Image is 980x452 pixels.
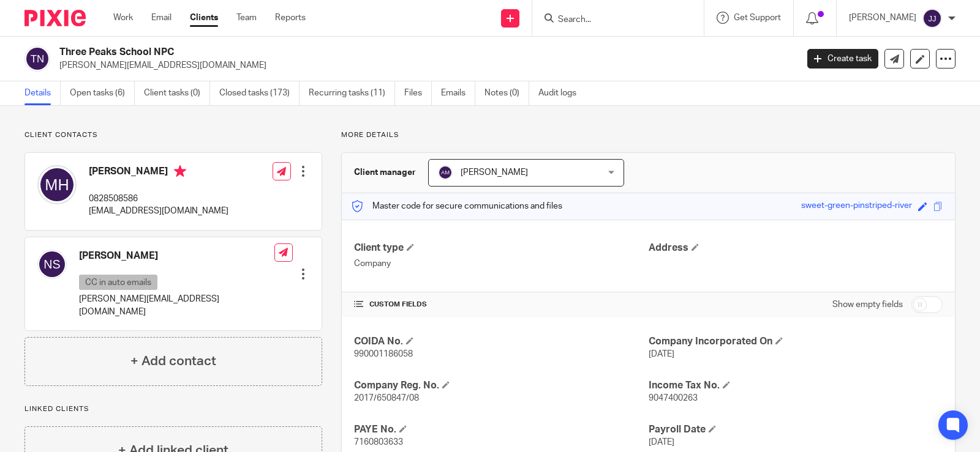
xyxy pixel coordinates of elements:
p: 0828508586 [89,193,228,205]
span: 2017/650847/08 [354,394,419,402]
h4: Company Incorporated On [649,335,943,348]
h4: Company Reg. No. [354,379,648,392]
span: [DATE] [649,350,674,358]
h4: [PERSON_NAME] [79,250,274,262]
h4: PAYE No. [354,423,648,436]
a: Create task [807,49,878,69]
p: Linked clients [24,404,322,414]
h4: [PERSON_NAME] [89,165,228,180]
p: CC in auto emails [79,275,157,290]
a: Email [151,12,171,24]
span: 7160803633 [354,438,403,446]
img: svg%3E [37,250,67,279]
a: Clients [190,12,218,24]
h4: + Add contact [130,352,216,371]
span: [PERSON_NAME] [461,168,528,177]
a: Notes (0) [484,81,529,105]
img: Pixie [24,10,86,26]
p: More details [341,130,956,140]
p: [PERSON_NAME] [849,12,916,24]
a: Audit logs [538,81,586,105]
span: 990001186058 [354,350,413,358]
i: Primary [174,165,186,177]
img: svg%3E [438,165,453,180]
a: Details [24,81,61,105]
a: Emails [441,81,475,105]
a: Open tasks (6) [70,81,135,105]
label: Show empty fields [832,298,903,311]
img: svg%3E [922,9,942,28]
span: Get Support [734,13,781,22]
h4: Address [649,242,943,254]
input: Search [557,15,667,26]
h3: Client manager [354,166,416,179]
h4: CUSTOM FIELDS [354,300,648,309]
p: Client contacts [24,130,322,140]
img: svg%3E [24,46,50,72]
h4: Payroll Date [649,423,943,436]
p: [PERSON_NAME][EMAIL_ADDRESS][DOMAIN_NAME] [79,293,274,318]
a: Closed tasks (173) [219,81,300,105]
a: Recurring tasks (11) [309,81,395,105]
h4: Client type [354,242,648,254]
div: sweet-green-pinstriped-river [801,199,912,213]
a: Work [113,12,133,24]
img: svg%3E [37,165,77,204]
a: Reports [275,12,306,24]
p: Company [354,257,648,270]
h2: Three Peaks School NPC [59,46,643,59]
h4: COIDA No. [354,335,648,348]
p: [PERSON_NAME][EMAIL_ADDRESS][DOMAIN_NAME] [59,59,789,72]
p: [EMAIL_ADDRESS][DOMAIN_NAME] [89,205,228,217]
span: [DATE] [649,438,674,446]
a: Files [404,81,432,105]
h4: Income Tax No. [649,379,943,392]
p: Master code for secure communications and files [351,200,562,212]
a: Client tasks (0) [144,81,210,105]
span: 9047400263 [649,394,698,402]
a: Team [236,12,257,24]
